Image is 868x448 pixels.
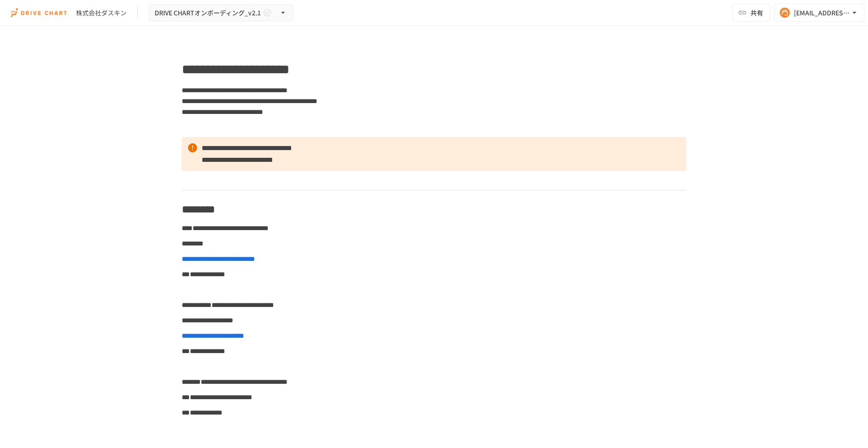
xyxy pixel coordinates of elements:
[794,7,850,19] div: [EMAIL_ADDRESS][DOMAIN_NAME]
[774,4,864,22] button: [EMAIL_ADDRESS][DOMAIN_NAME]
[732,4,770,22] button: 共有
[11,5,69,20] img: i9VDDS9JuLRLX3JIUyK59LcYp6Y9cayLPHs4hOxMB9W
[155,7,261,19] span: DRIVE CHARTオンボーディング_v2.1
[76,8,127,18] div: 株式会社ダスキン
[149,4,293,22] button: DRIVE CHARTオンボーディング_v2.1
[750,8,763,18] span: 共有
